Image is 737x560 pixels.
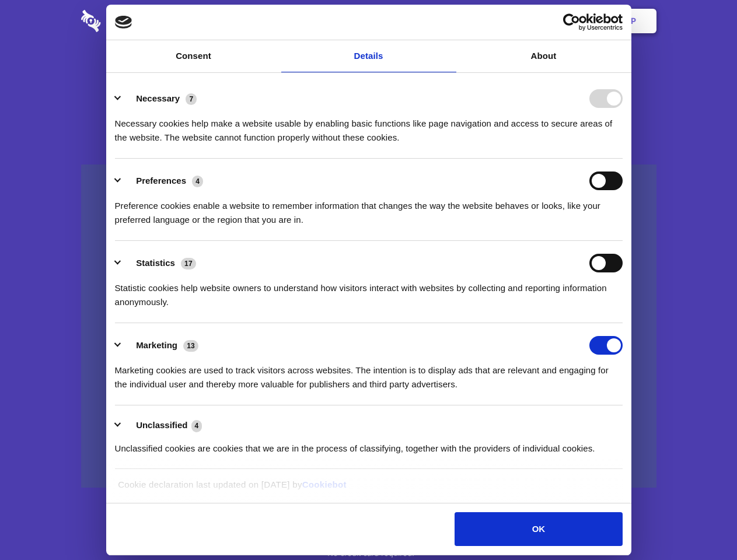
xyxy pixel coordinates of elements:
a: Cookiebot [302,480,347,489]
label: Preferences [136,176,186,185]
h4: Auto-redaction of sensitive data, encrypted data sharing and self-destructing private chats. Shar... [81,106,656,145]
button: Statistics (17) [115,254,204,272]
img: logo-wordmark-white-trans-d4663122ce5f474addd5e946df7df03e33cb6a1c49d2221995e7729f52c070b2.svg [81,10,181,32]
div: Statistic cookies help website owners to understand how visitors interact with websites by collec... [115,272,623,309]
div: Preference cookies enable a website to remember information that changes the way the website beha... [115,190,623,227]
span: 4 [192,176,203,187]
a: Login [529,3,580,39]
div: Unclassified cookies are cookies that we are in the process of classifying, together with the pro... [115,433,623,456]
a: Details [281,40,456,72]
span: 13 [183,340,198,352]
a: Contact [473,3,527,39]
a: About [456,40,631,72]
label: Necessary [136,93,180,103]
span: 17 [181,258,196,269]
button: Unclassified (4) [115,418,209,433]
label: Statistics [136,258,175,268]
span: 7 [186,93,197,105]
label: Marketing [136,340,177,350]
a: Wistia video thumbnail [81,164,656,488]
button: OK [455,512,622,546]
div: Necessary cookies help make a website usable by enabling basic functions like page navigation and... [115,108,623,145]
a: Pricing [343,3,393,39]
span: 4 [191,420,202,432]
a: Consent [106,40,281,72]
button: Marketing (13) [115,336,206,355]
div: Marketing cookies are used to track visitors across websites. The intention is to display ads tha... [115,355,623,391]
button: Necessary (7) [115,89,204,108]
button: Preferences (4) [115,171,211,190]
img: logo [115,16,132,29]
h1: Eliminate Slack Data Loss. [81,52,656,94]
a: Usercentrics Cookiebot - opens in a new window [521,13,623,31]
div: Cookie declaration last updated on [DATE] by [109,478,628,501]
